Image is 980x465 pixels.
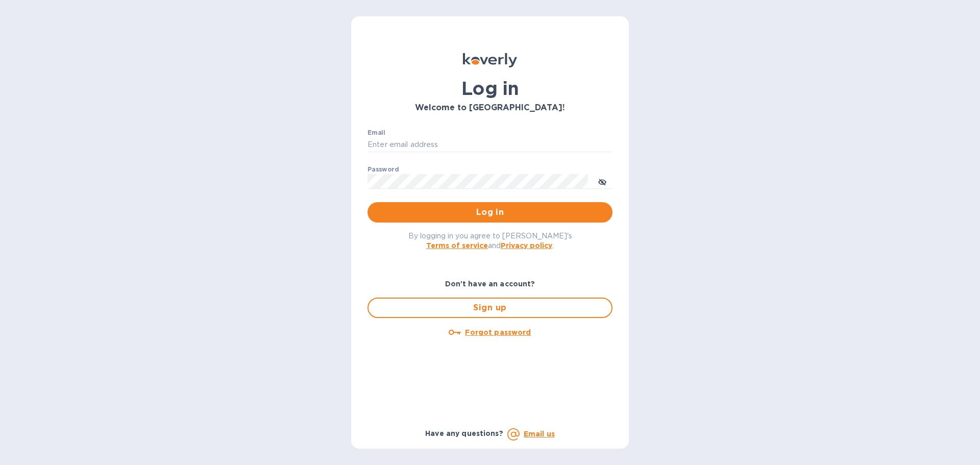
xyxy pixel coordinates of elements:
[367,78,612,99] h1: Log in
[445,280,535,288] b: Don't have an account?
[426,241,488,250] a: Terms of service
[367,103,612,113] h3: Welcome to [GEOGRAPHIC_DATA]!
[367,137,612,153] input: Enter email address
[524,430,555,438] a: Email us
[501,241,552,250] a: Privacy policy
[592,171,612,191] button: toggle password visibility
[463,53,517,67] img: Koverly
[367,166,399,173] label: Password
[377,302,603,314] span: Sign up
[376,206,604,218] span: Log in
[367,202,612,223] button: Log in
[367,130,385,136] label: Email
[408,232,572,250] span: By logging in you agree to [PERSON_NAME]'s and .
[367,298,612,318] button: Sign up
[465,328,531,336] u: Forgot password
[425,429,503,437] b: Have any questions?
